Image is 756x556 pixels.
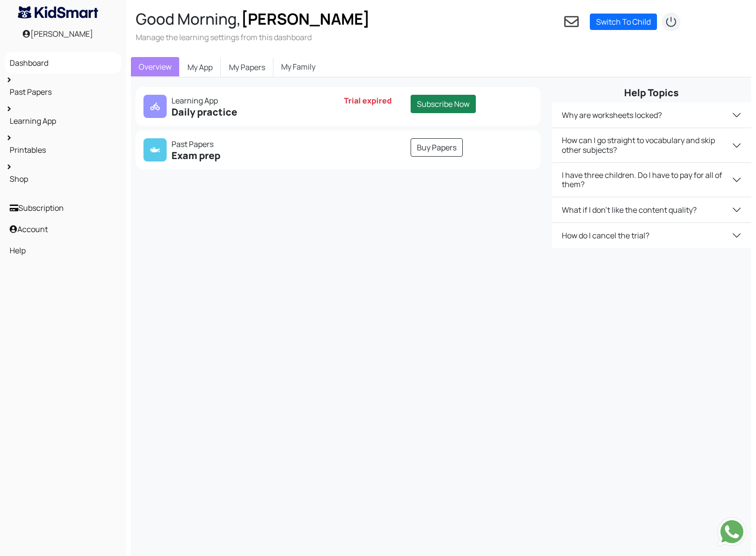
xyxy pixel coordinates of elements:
a: Subscription [7,200,119,216]
a: Past Papers [7,84,119,100]
button: How can I go straight to vocabulary and skip other subjects? [552,128,751,162]
a: Buy Papers [411,138,463,157]
a: Learning App [7,113,119,129]
h5: Daily practice [143,106,332,118]
img: Send whatsapp message to +442080035976 [717,517,746,546]
a: Shop [7,171,119,187]
h5: Exam prep [143,150,332,161]
a: Overview [131,57,179,76]
button: I have three children. Do I have to pay for all of them? [552,163,751,197]
img: logout2.png [661,12,681,31]
span: Trial expired [344,95,392,106]
a: Account [7,221,119,237]
a: Switch To Child [590,14,657,30]
a: Help [7,242,119,259]
h3: Manage the learning settings from this dashboard [136,32,370,43]
h5: Help Topics [552,87,751,99]
a: Subscribe Now [411,95,476,113]
a: Printables [7,142,119,158]
p: Past Papers [143,138,332,150]
button: What if I don't like the content quality? [552,197,751,222]
h2: Good Morning, [136,10,370,28]
a: My Papers [221,57,273,77]
a: Dashboard [7,55,119,71]
button: Why are worksheets locked? [552,102,751,128]
span: [PERSON_NAME] [241,8,370,29]
img: KidSmart logo [18,6,98,18]
button: How do I cancel the trial? [552,223,751,248]
p: Learning App [143,95,332,106]
a: My Family [273,57,323,76]
a: My App [179,57,221,77]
